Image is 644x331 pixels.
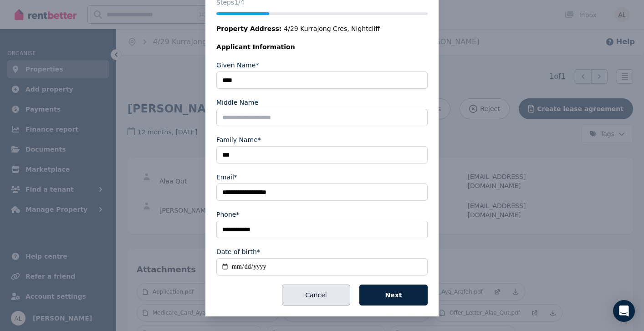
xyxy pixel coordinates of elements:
label: Phone* [216,210,239,219]
label: Middle Name [216,98,258,107]
div: Open Intercom Messenger [613,300,635,322]
button: Next [359,285,428,306]
span: Property Address: [216,25,281,32]
label: Email* [216,173,237,182]
button: Cancel [282,285,350,306]
label: Date of birth* [216,247,260,256]
legend: Applicant Information [216,42,428,51]
label: Family Name* [216,135,261,144]
label: Given Name* [216,61,259,70]
span: 4/29 Kurrajong Cres, Nightcliff [284,24,380,33]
